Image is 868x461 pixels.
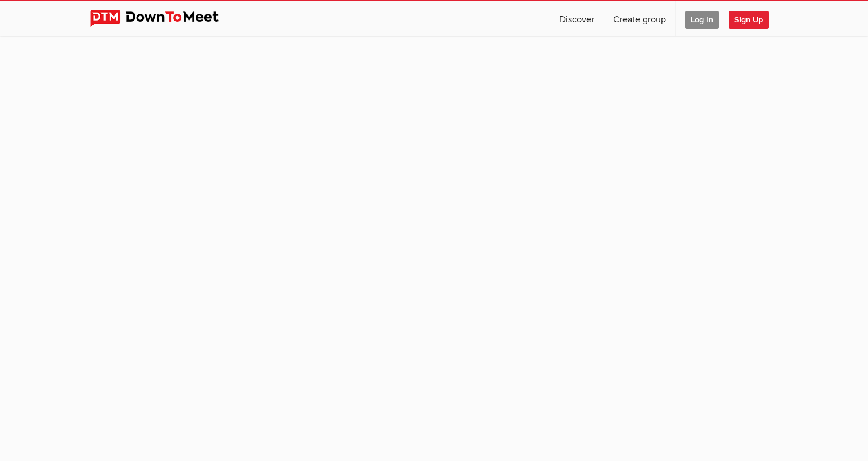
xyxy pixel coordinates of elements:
a: Create group [604,1,675,36]
a: Sign Up [729,1,778,36]
a: Log In [676,1,728,36]
span: Log In [685,11,719,29]
img: DownToMeet [90,10,236,27]
a: Discover [550,1,604,36]
span: Sign Up [729,11,769,29]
